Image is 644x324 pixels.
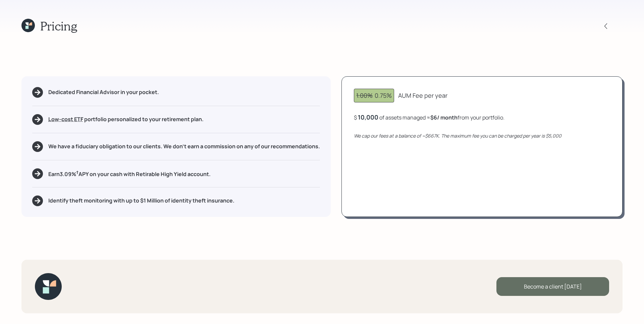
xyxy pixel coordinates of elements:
div: 0.75% [356,91,392,100]
h5: portfolio personalized to your retirement plan. [48,116,204,123]
h1: Pricing [40,19,77,33]
span: 1.00% [356,91,373,99]
i: We cap our fees at a balance of ~$667K. The maximum fee you can be charged per year is $5,000 [354,133,561,139]
h5: Identify theft monitoring with up to $1 Million of identity theft insurance. [48,197,234,204]
div: $ of assets managed ≈ from your portfolio . [354,113,504,121]
span: Low-cost ETF [48,115,83,123]
h5: We have a fiduciary obligation to our clients. We don't earn a commission on any of our recommend... [48,143,320,150]
h5: Earn 3.09 % APY on your cash with Retirable High Yield account. [48,169,211,178]
div: Become a client [DATE] [496,277,609,296]
div: 10,000 [358,113,378,121]
iframe: Customer reviews powered by Trustpilot [70,267,155,317]
sup: † [76,169,78,175]
b: $6 / month [430,114,458,121]
div: AUM Fee per year [398,91,447,100]
h5: Dedicated Financial Advisor in your pocket. [48,89,159,95]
